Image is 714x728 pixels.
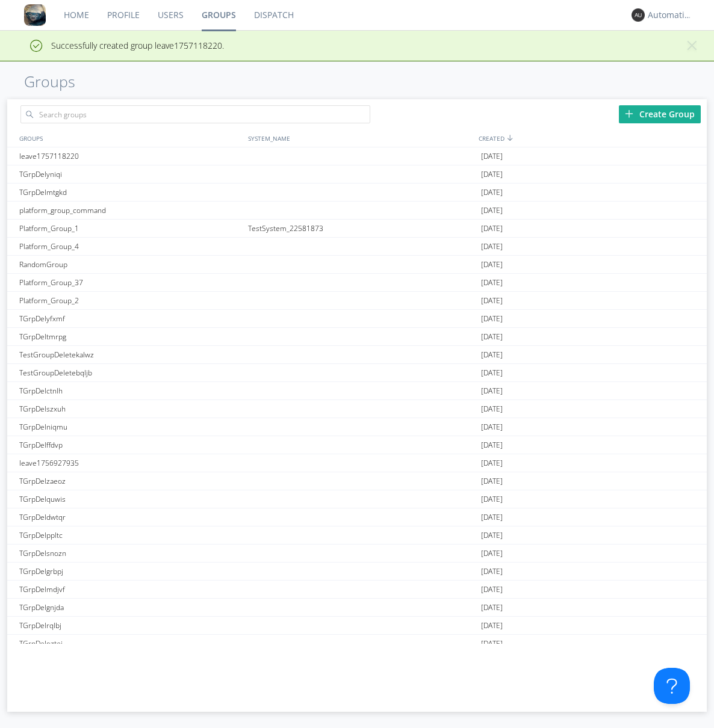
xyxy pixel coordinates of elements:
[7,165,707,184] a: TGrpDelyniqi[DATE]
[481,472,503,490] span: [DATE]
[481,544,503,563] span: [DATE]
[481,508,503,526] span: [DATE]
[481,184,503,202] span: [DATE]
[16,400,246,418] div: TGrpDelszxuh
[481,418,503,436] span: [DATE]
[7,400,707,418] a: TGrpDelszxuh[DATE]
[481,364,503,382] span: [DATE]
[481,382,503,400] span: [DATE]
[16,490,246,508] div: TGrpDelquwis
[648,9,693,21] div: Automation+0004
[16,147,246,165] div: leave1757118220
[7,526,707,544] a: TGrpDelppltc[DATE]
[245,220,477,237] div: TestSystem_22581873
[16,544,246,562] div: TGrpDelsnozn
[7,544,707,563] a: TGrpDelsnozn[DATE]
[16,310,246,327] div: TGrpDelyfxmf
[16,129,242,147] div: GROUPS
[7,184,707,202] a: TGrpDelmtgkd[DATE]
[481,328,503,346] span: [DATE]
[481,256,503,274] span: [DATE]
[481,292,503,310] span: [DATE]
[481,310,503,328] span: [DATE]
[16,184,246,201] div: TGrpDelmtgkd
[481,346,503,364] span: [DATE]
[16,617,246,634] div: TGrpDelrqlbj
[625,110,633,118] img: plus.svg
[481,147,503,165] span: [DATE]
[481,599,503,617] span: [DATE]
[481,274,503,292] span: [DATE]
[7,292,707,310] a: Platform_Group_2[DATE]
[16,256,246,273] div: RandomGroup
[7,508,707,526] a: TGrpDeldwtqr[DATE]
[481,238,503,256] span: [DATE]
[20,105,370,123] input: Search groups
[481,635,503,653] span: [DATE]
[16,364,246,381] div: TestGroupDeletebqljb
[632,8,645,22] img: 373638.png
[7,328,707,346] a: TGrpDeltmrpg[DATE]
[16,563,246,580] div: TGrpDelgrbpj
[16,454,246,472] div: leave1756927935
[481,220,503,238] span: [DATE]
[24,4,46,26] img: 8ff700cf5bab4eb8a436322861af2272
[654,668,690,704] iframe: Toggle Customer Support
[16,526,246,544] div: TGrpDelppltc
[9,40,224,51] span: Successfully created group leave1757118220.
[7,635,707,653] a: TGrpDeloztej[DATE]
[619,105,701,123] div: Create Group
[7,274,707,292] a: Platform_Group_37[DATE]
[16,274,246,291] div: Platform_Group_37
[16,202,246,219] div: platform_group_command
[16,238,246,255] div: Platform_Group_4
[16,382,246,399] div: TGrpDelctnlh
[16,599,246,616] div: TGrpDelgnjda
[16,472,246,490] div: TGrpDelzaeoz
[16,328,246,345] div: TGrpDeltmrpg
[481,400,503,418] span: [DATE]
[481,165,503,184] span: [DATE]
[7,256,707,274] a: RandomGroup[DATE]
[16,581,246,598] div: TGrpDelmdjvf
[7,220,707,238] a: Platform_Group_1TestSystem_22581873[DATE]
[16,418,246,436] div: TGrpDelniqmu
[481,563,503,581] span: [DATE]
[16,292,246,309] div: Platform_Group_2
[245,129,475,147] div: SYSTEM_NAME
[7,202,707,220] a: platform_group_command[DATE]
[16,436,246,454] div: TGrpDelffdvp
[16,635,246,652] div: TGrpDeloztej
[481,526,503,544] span: [DATE]
[7,563,707,581] a: TGrpDelgrbpj[DATE]
[7,472,707,490] a: TGrpDelzaeoz[DATE]
[7,418,707,436] a: TGrpDelniqmu[DATE]
[481,617,503,635] span: [DATE]
[7,581,707,599] a: TGrpDelmdjvf[DATE]
[7,238,707,256] a: Platform_Group_4[DATE]
[16,220,246,237] div: Platform_Group_1
[7,599,707,617] a: TGrpDelgnjda[DATE]
[476,129,707,147] div: CREATED
[7,364,707,382] a: TestGroupDeletebqljb[DATE]
[481,454,503,472] span: [DATE]
[16,346,246,363] div: TestGroupDeletekalwz
[7,382,707,400] a: TGrpDelctnlh[DATE]
[481,581,503,599] span: [DATE]
[7,490,707,508] a: TGrpDelquwis[DATE]
[7,310,707,328] a: TGrpDelyfxmf[DATE]
[7,147,707,165] a: leave1757118220[DATE]
[7,617,707,635] a: TGrpDelrqlbj[DATE]
[481,202,503,220] span: [DATE]
[24,73,714,90] h1: Groups
[481,490,503,508] span: [DATE]
[7,436,707,454] a: TGrpDelffdvp[DATE]
[16,165,246,183] div: TGrpDelyniqi
[7,346,707,364] a: TestGroupDeletekalwz[DATE]
[16,508,246,526] div: TGrpDeldwtqr
[7,454,707,472] a: leave1756927935[DATE]
[481,436,503,454] span: [DATE]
